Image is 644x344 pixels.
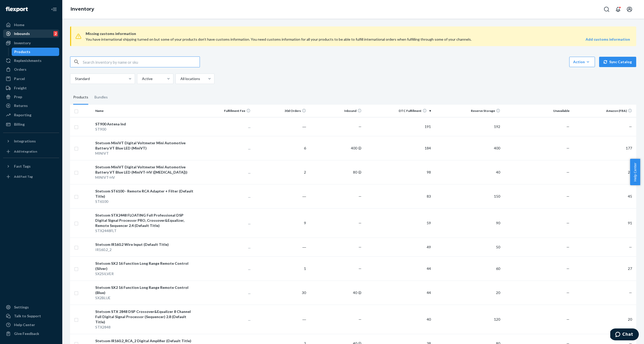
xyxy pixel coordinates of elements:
[73,90,88,105] div: Products
[569,57,595,67] button: Action
[364,208,433,238] td: 59
[14,94,22,99] div: Prep
[3,312,59,320] button: Talk to Support
[14,58,42,63] div: Replenishments
[308,281,364,305] td: 40
[610,328,639,341] iframe: Opens a widget where you can chat to one of our agents
[14,305,29,310] div: Settings
[433,160,502,184] td: 40
[433,208,502,238] td: 90
[199,290,251,295] p: ...
[433,281,502,305] td: 20
[613,4,623,15] button: Open notifications
[3,321,59,329] a: Help Center
[3,84,59,92] a: Freight
[14,164,31,169] div: Fast Tags
[364,117,433,136] td: 191
[86,31,630,37] span: Missing customs information
[199,266,251,271] p: ...
[53,31,58,36] div: 2
[95,189,195,199] div: Stetsom ST6100 - Remote RCA Adapter + Filter (Default Title)
[14,85,27,91] div: Freight
[3,162,59,170] button: Fast Tags
[566,290,570,295] span: —
[199,146,251,151] p: ...
[586,37,630,41] strong: Add customs information
[433,105,502,117] th: Reserve Storage
[629,245,632,249] span: —
[14,40,31,46] div: Inventory
[3,329,59,338] button: Give Feedback
[3,111,59,119] a: Reporting
[630,159,640,185] button: Help Center
[95,127,195,132] div: ST900
[14,67,26,72] div: Orders
[14,76,25,81] div: Parcel
[566,245,570,249] span: —
[253,281,308,305] td: 30
[14,122,25,127] div: Billing
[3,173,59,181] a: Add Fast Tag
[601,4,612,15] button: Open Search Box
[3,21,59,29] a: Home
[95,325,195,330] div: STX2848
[3,39,59,47] a: Inventory
[364,105,433,117] th: DTC Fulfillment
[3,147,59,156] a: Add Integration
[253,160,308,184] td: 2
[3,93,59,101] a: Prep
[3,65,59,74] a: Orders
[308,136,364,160] td: 400
[95,242,195,247] div: Stetsom IR160.2 Wire Input (Default Title)
[566,194,570,198] span: —
[199,220,251,226] p: ...
[572,256,636,281] td: 27
[502,105,572,117] th: Unavailable
[364,256,433,281] td: 44
[95,151,195,156] div: MINIVT
[253,105,308,117] th: 30d Orders
[199,194,251,199] p: ...
[433,117,502,136] td: 192
[95,175,195,180] div: MINIVT-HV
[308,105,364,117] th: Inbound
[14,322,35,327] div: Help Center
[95,140,195,151] div: Stetsom MiniVT Digital Voltmeter Mini Automotive Battery VT Blue LED (MiniVT)
[6,7,28,12] img: Flexport logo
[253,305,308,334] td: ―
[572,105,636,117] th: Amazon (FBA)
[95,164,195,175] div: Stetsom MiniVT Digital Voltmeter Mini Automotive Battery VT Blue LED (MiniVT-HV ([MEDICAL_DATA]))
[95,228,195,233] div: STX2448FLT
[629,290,632,295] span: —
[3,120,59,128] a: Billing
[364,305,433,334] td: 40
[3,303,59,311] a: Settings
[95,295,195,300] div: SX2BLUE
[629,124,632,129] span: —
[95,309,195,325] div: Stetsom STX 2848 DSP Crossover&Equalizer 8 Channel Full Digital Signal Processor (Sequencer) 2.8 ...
[180,76,180,81] input: All locations
[3,30,59,38] a: Inbounds2
[14,112,31,118] div: Reporting
[566,221,570,225] span: —
[141,76,142,81] input: Active
[572,208,636,238] td: 91
[586,37,630,42] a: Add customs information
[572,160,636,184] td: 21
[358,194,362,198] span: —
[358,266,362,271] span: —
[253,117,308,136] td: ―
[358,124,362,129] span: —
[433,136,502,160] td: 400
[599,57,636,67] button: Sync Catalog
[14,49,30,54] div: Products
[566,317,570,321] span: —
[14,31,30,36] div: Inbounds
[3,75,59,83] a: Parcel
[364,281,433,305] td: 44
[14,149,37,154] div: Add Integration
[95,261,195,271] div: Stetsom SX2 16 Function Long Range Remote Control (Silver)
[364,136,433,160] td: 184
[566,146,570,150] span: —
[199,170,251,175] p: ...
